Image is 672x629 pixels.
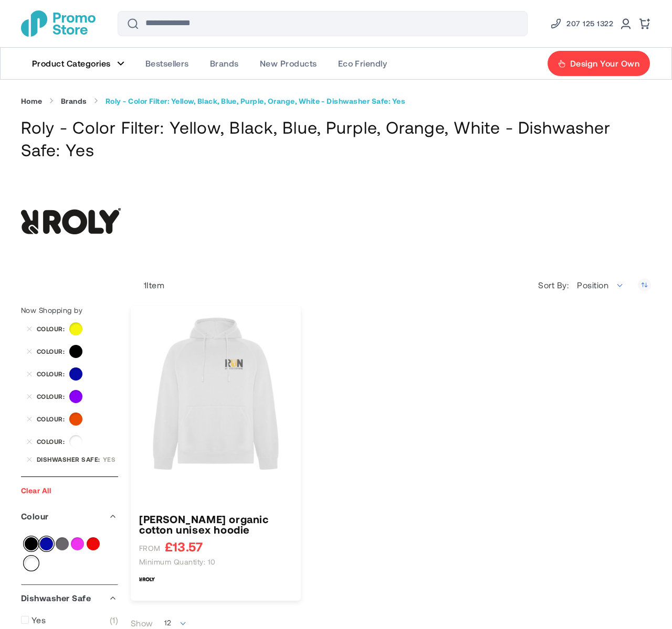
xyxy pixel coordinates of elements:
span: 1 [144,280,146,290]
span: New Products [260,58,317,69]
h3: [PERSON_NAME] organic cotton unisex hoodie [139,514,292,535]
span: 1 [110,615,118,625]
a: Remove Colour Blue [26,371,33,377]
h1: Roly - Color Filter: Yellow, Black, Blue, Purple, Orange, White - Dishwasher Safe: Yes [21,116,651,161]
a: Brands [61,96,87,106]
span: 207 125 1322 [566,17,613,30]
label: Show [131,618,153,628]
span: Dishwasher Safe [37,456,103,463]
a: Product Categories [22,48,135,79]
div: Dishwasher Safe [21,585,118,611]
span: £13.57 [165,540,203,553]
span: Yes [31,615,46,625]
a: store logo [21,10,96,37]
a: Pink [71,537,84,550]
span: Design Your Own [570,58,639,69]
button: Search [120,11,145,36]
a: Remove Dishwasher Safe Yes [26,456,33,462]
span: Brands [210,58,239,69]
p: Item [131,280,164,290]
a: Brands [199,48,249,79]
span: Colour [37,370,67,377]
span: Colour [37,348,67,355]
a: Vinson organic cotton unisex hoodie [139,514,292,535]
div: Yes [103,456,118,463]
div: Colour [21,503,118,529]
a: New Products [249,48,328,79]
span: Product Categories [32,58,111,69]
span: Colour [37,325,67,332]
a: Phone [550,17,613,30]
a: Remove Colour Orange [26,416,33,422]
a: Yes 1 [21,615,118,625]
a: Blue [40,537,53,550]
img: Promotional Merchandise [21,10,96,37]
a: Grey [56,537,69,550]
a: Remove Colour Black [26,349,33,355]
a: Red [87,537,100,550]
a: Bestsellers [135,48,199,79]
span: Position [577,280,608,290]
a: Set Descending Direction [638,278,651,291]
span: Position [571,275,630,296]
img: Roly [139,571,155,587]
a: Home [21,96,43,106]
img: Vinson organic cotton unisex hoodie [139,317,292,470]
a: Remove Colour Purple [26,394,33,400]
a: White [25,557,38,570]
a: Design Your Own [547,50,650,77]
a: Clear All [21,486,51,495]
img: Roly [21,171,121,271]
a: Remove Colour White [26,439,33,445]
span: Eco Friendly [338,58,387,69]
label: Sort By [538,280,571,290]
span: Colour [37,393,67,400]
span: Bestsellers [145,58,189,69]
a: Eco Friendly [328,48,398,79]
span: 12 [164,619,172,627]
span: Colour [37,438,67,445]
a: Black [25,537,38,550]
span: Colour [37,415,67,422]
span: Now Shopping by [21,306,82,314]
a: Remove Colour Yellow [26,326,33,332]
span: Minimum quantity: 10 [139,557,216,567]
span: FROM [139,544,161,553]
strong: Roly - Color Filter: Yellow, Black, Blue, Purple, Orange, White - Dishwasher Safe: Yes [106,96,405,106]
